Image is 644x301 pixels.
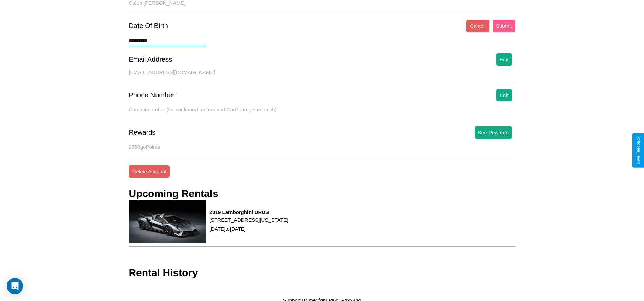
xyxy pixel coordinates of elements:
h3: Upcoming Rentals [129,188,218,200]
h3: Rental History [129,267,198,279]
div: [EMAIL_ADDRESS][DOMAIN_NAME] [129,69,515,82]
img: rental [129,200,206,243]
button: Delete Account [129,165,170,178]
button: Edit [496,53,512,66]
div: Contact number (for confirmed renters and CarGo to get in touch). [129,107,515,119]
div: Open Intercom Messenger [7,278,23,294]
div: Email Address [129,56,172,63]
button: See Rewards [475,126,512,139]
div: Date Of Birth [129,22,168,30]
div: Phone Number [129,91,174,99]
p: [STREET_ADDRESS][US_STATE] [209,215,288,224]
h3: 2019 Lamborghini URUS [209,209,288,215]
button: Cancel [466,20,489,32]
button: Edit [496,89,512,101]
button: Submit [493,20,515,32]
p: 2558 goPoints [129,142,515,151]
p: [DATE] to [DATE] [209,224,288,233]
div: Rewards [129,129,155,136]
div: Give Feedback [636,137,641,164]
